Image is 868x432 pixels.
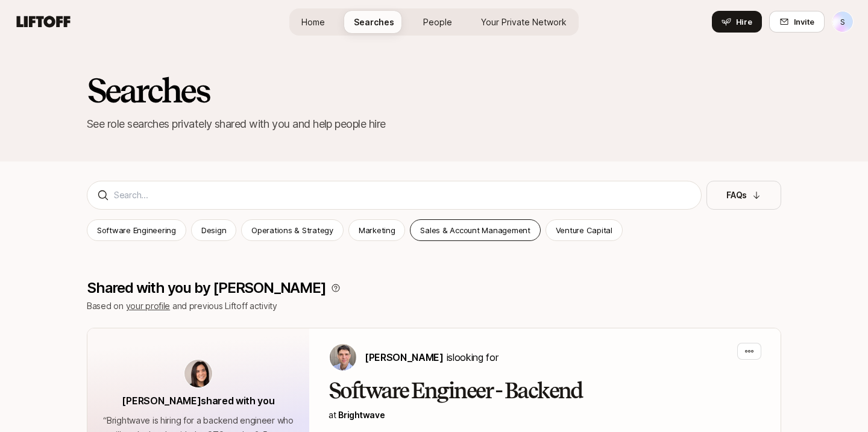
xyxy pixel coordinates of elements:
[87,116,781,133] p: See role searches privately shared with you and help people hire
[292,11,335,33] a: Home
[414,11,462,33] a: People
[114,188,691,202] input: Search...
[251,224,333,236] p: Operations & Strategy
[712,11,762,33] button: Hire
[301,16,325,28] span: Home
[87,72,781,108] h2: Searches
[329,408,761,422] p: at
[420,224,530,236] p: Sales & Account Management
[769,11,825,33] button: Invite
[840,14,845,29] p: S
[338,410,385,420] a: Brightwave
[706,181,781,210] button: FAQs
[184,360,212,387] img: avatar-url
[736,16,752,28] span: Hire
[87,280,326,296] p: Shared with you by [PERSON_NAME]
[201,224,226,236] p: Design
[344,11,404,33] a: Searches
[365,349,498,365] p: is looking for
[726,188,747,202] p: FAQs
[122,395,274,407] span: [PERSON_NAME] shared with you
[330,344,356,371] img: Mike Conover
[832,11,854,33] button: S
[354,16,394,28] span: Searches
[481,16,567,28] span: Your Private Network
[365,351,444,363] span: [PERSON_NAME]
[794,16,814,28] span: Invite
[87,299,781,313] p: Based on and previous Liftoff activity
[97,224,176,236] p: Software Engineering
[471,11,576,33] a: Your Private Network
[329,379,761,403] h2: Software Engineer - Backend
[423,16,452,28] span: People
[556,224,612,236] p: Venture Capital
[359,224,395,236] p: Marketing
[126,301,171,311] a: your profile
